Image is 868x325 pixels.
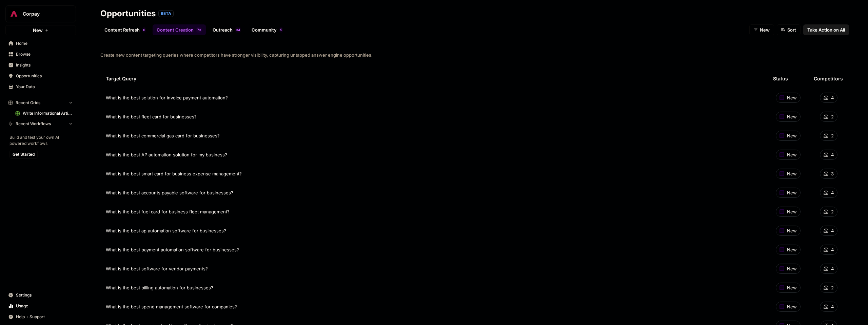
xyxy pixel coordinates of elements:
[12,108,76,119] a: Write Informational Article
[777,24,801,35] button: Sort
[16,84,73,90] span: Your Data
[5,71,76,81] a: Opportunities
[197,27,199,33] span: 7
[787,132,797,139] span: New
[5,98,76,108] button: Recent Grids
[106,284,213,291] span: What is the best billing automation for businesses?
[831,113,834,120] span: 2
[106,227,226,234] span: What is the best ap automation software for businesses?
[235,27,241,33] div: 34
[279,27,283,33] div: 5
[106,208,230,215] span: What is the best fuel card for business fleet management?
[16,51,73,57] span: Browse
[106,69,762,88] div: Target Query
[143,27,145,33] span: 0
[787,94,797,101] span: New
[5,301,76,311] a: Usage
[787,303,797,310] span: New
[16,73,73,79] span: Opportunities
[106,189,233,196] span: What is the best accounts payable software for businesses?
[787,265,797,272] span: New
[787,151,797,158] span: New
[831,94,834,101] span: 4
[16,40,73,46] span: Home
[814,69,843,88] div: Competitors
[238,27,240,33] span: 4
[153,24,206,35] a: Content Creation73
[831,246,834,253] span: 4
[16,121,51,127] span: Recent Workflows
[787,113,797,120] span: New
[5,5,76,22] button: Workspace: Corpay
[100,8,156,19] div: Opportunities
[16,314,73,320] span: Help + Support
[749,24,774,35] button: New
[33,27,43,34] span: New
[142,27,146,33] div: 0
[787,189,797,196] span: New
[831,170,834,177] span: 3
[760,26,770,33] span: New
[5,290,76,301] a: Settings
[13,151,35,157] span: Get Started
[831,132,834,139] span: 2
[5,119,76,129] button: Recent Workflows
[100,52,849,58] span: Create new content targeting queries where competitors have stronger visibility, capturing untapp...
[787,227,797,234] span: New
[9,134,72,147] span: Build and test your own AI powered workflows
[787,208,797,215] span: New
[106,132,220,139] span: What is the best commercial gas card for businesses?
[100,24,150,35] a: Content Refresh0
[106,246,239,253] span: What is the best payment automation software for businesses?
[16,303,73,309] span: Usage
[831,303,834,310] span: 4
[23,11,64,17] span: Corpay
[831,265,834,272] span: 4
[106,265,208,272] span: What is the best software for vendor payments?
[803,24,849,35] button: Take Action on All
[106,94,228,101] span: What is the best solution for invoice payment automation?
[5,311,76,322] button: Help + Support
[831,227,834,234] span: 4
[5,25,76,35] button: New
[787,284,797,291] span: New
[106,151,227,158] span: What is the best AP automation solution for my business?
[5,60,76,71] a: Insights
[16,62,73,68] span: Insights
[16,292,73,298] span: Settings
[106,113,197,120] span: What is the best fleet card for businesses?
[209,24,245,35] a: Outreach34
[831,284,834,291] span: 2
[5,38,76,49] a: Home
[831,208,834,215] span: 2
[16,100,40,106] span: Recent Grids
[831,151,834,158] span: 4
[280,27,282,33] span: 5
[158,10,174,17] div: BETA
[248,24,287,35] a: Community5
[9,150,38,159] button: Get Started
[807,26,845,33] span: Take Action on All
[199,27,201,33] span: 3
[787,246,797,253] span: New
[5,81,76,92] a: Your Data
[787,26,796,33] span: Sort
[106,303,237,310] span: What is the best spend management software for companies?
[831,189,834,196] span: 4
[787,170,797,177] span: New
[196,27,202,33] div: 73
[773,69,788,88] div: Status
[5,49,76,60] a: Browse
[23,110,73,116] span: Write Informational Article
[106,170,242,177] span: What is the best smart card for business expense management?
[8,8,20,20] img: Corpay Logo
[236,27,238,33] span: 3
